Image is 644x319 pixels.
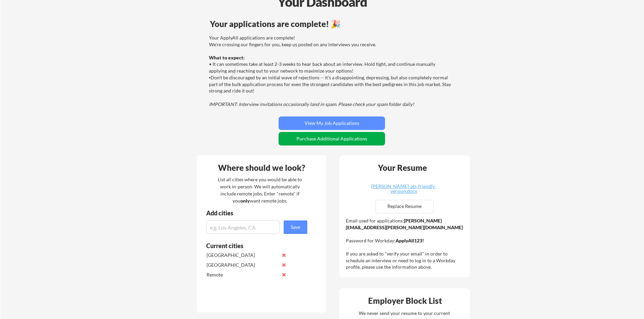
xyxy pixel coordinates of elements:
[284,220,307,234] button: Save
[207,271,278,278] div: Remote
[240,198,250,204] strong: only
[369,164,436,172] div: Your Resume
[209,101,414,107] em: IMPORTANT: Interview invitations occasionally land in spam. Please check your spam folder daily!
[279,116,385,130] button: View My Job Applications
[207,262,278,268] div: [GEOGRAPHIC_DATA]
[206,220,280,234] input: e.g. Los Angeles, CA
[199,164,325,172] div: Where should we look?
[206,243,300,249] div: Current cities
[363,184,444,194] a: [PERSON_NAME]-ats-friendly-version.docx
[346,218,463,230] strong: [PERSON_NAME][EMAIL_ADDRESS][PERSON_NAME][DOMAIN_NAME]
[209,55,245,60] strong: What to expect:
[209,75,211,80] font: •
[279,132,385,145] button: Purchase Additional Applications
[342,297,468,305] div: Employer Block List
[209,34,453,107] div: Your ApplyAll applications are complete! We're crossing our fingers for you, keep us posted on an...
[206,210,309,216] div: Add cities
[396,238,424,243] strong: ApplyAll123!
[207,252,278,259] div: [GEOGRAPHIC_DATA]
[346,217,465,270] div: Email used for applications: Password for Workday: If you are asked to "verify your email" in ord...
[210,20,454,28] div: Your applications are complete! 🎉
[213,176,306,204] div: List all cities where you would be able to work in-person. We will automatically include remote j...
[363,184,444,193] div: [PERSON_NAME]-ats-friendly-version.docx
